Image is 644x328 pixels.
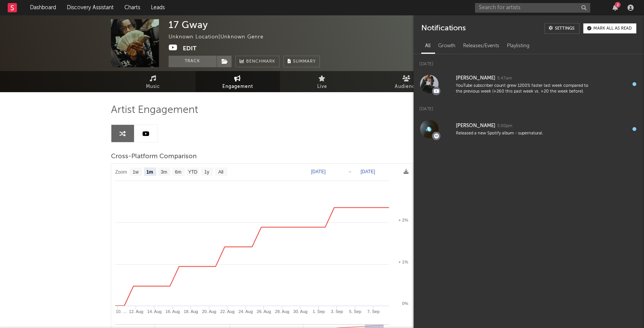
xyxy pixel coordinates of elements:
text: 3m [161,169,167,175]
text: 12. Aug [129,309,143,314]
div: Growth [434,40,459,53]
text: + 1% [398,260,408,264]
div: [DATE] [414,54,644,69]
span: Audience [395,82,418,91]
button: Track [169,56,217,67]
button: Summary [283,56,320,67]
span: Summary [293,60,316,64]
a: Engagement [195,71,280,92]
text: [DATE] [311,169,326,174]
a: Audience [364,71,449,92]
text: 14. Aug [147,309,161,314]
a: [PERSON_NAME]5:47amYouTube subscriber count grew 1200% faster last week compared to the previous ... [414,69,644,99]
text: 0% [402,301,408,306]
div: Notifications [421,23,465,34]
text: 30. Aug [293,309,307,314]
text: 6m [175,169,181,175]
div: Playlisting [503,40,533,53]
div: YouTube subscriber count grew 1200% faster last week compared to the previous week (+260 this pas... [456,83,591,95]
text: 1m [146,169,153,175]
a: Settings [545,23,579,34]
text: 28. Aug [275,309,289,314]
text: 1. Sep [312,309,324,314]
div: Releases/Events [459,40,503,53]
input: Search for artists [475,3,590,13]
text: + 2% [398,218,408,222]
text: 3. Sep [331,309,343,314]
button: 2 [613,5,618,11]
span: Live [317,82,327,91]
text: 5. Sep [349,309,361,314]
div: 5:47am [497,76,512,81]
div: [PERSON_NAME] [456,74,495,83]
div: 2 [615,2,621,8]
a: Music [111,71,195,92]
div: Released a new Spotify album - supernatural. [456,131,591,136]
text: YTD [188,169,197,175]
div: 5:00pm [497,123,512,129]
text: 20. Aug [202,309,216,314]
text: All [218,169,223,175]
div: Unknown Location | Unknown Genre [169,33,272,42]
span: Engagement [222,82,253,91]
span: Music [146,82,160,91]
text: 7. Sep [367,309,379,314]
a: Benchmark [235,56,280,67]
div: 17 Gway [169,19,208,30]
text: 24. Aug [238,309,253,314]
text: 18. Aug [184,309,198,314]
span: Artist Engagement [111,106,198,115]
div: [PERSON_NAME] [456,121,495,131]
text: 22. Aug [220,309,234,314]
span: Benchmark [246,57,275,66]
div: All [421,40,434,53]
text: 1w [132,169,139,175]
text: → [348,169,352,174]
text: [DATE] [361,169,375,174]
text: Zoom [115,169,127,175]
button: Mark all as read [583,23,636,33]
div: [DATE] [414,99,644,114]
a: Live [280,71,364,92]
div: Mark all as read [593,27,632,31]
text: 10. … [116,309,127,314]
button: Edit [183,44,197,53]
text: 16. Aug [165,309,179,314]
span: Cross-Platform Comparison [111,152,197,161]
a: [PERSON_NAME]5:00pmReleased a new Spotify album - supernatural. [414,114,644,144]
text: 26. Aug [257,309,271,314]
div: Settings [555,27,574,31]
text: 1y [204,169,209,175]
